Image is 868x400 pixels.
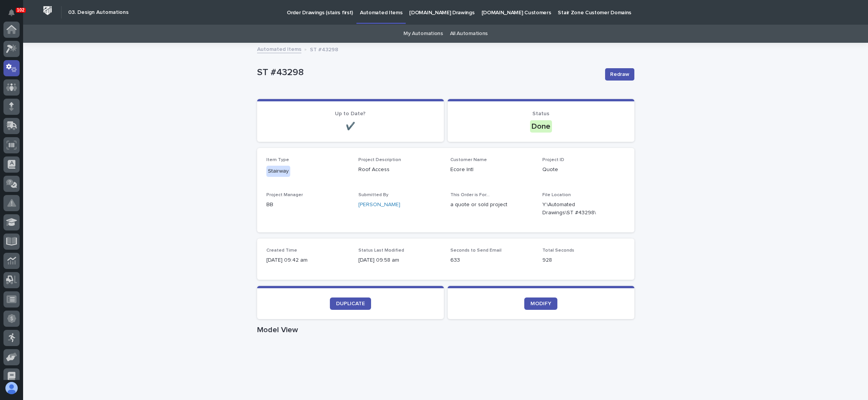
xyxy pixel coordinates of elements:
: Y:\Automated Drawings\ST #43298\ [542,201,607,217]
p: 633 [450,256,533,264]
p: a quote or sold project [450,201,533,209]
p: 928 [542,256,625,264]
p: ST #43298 [257,67,599,78]
a: MODIFY [524,297,557,310]
p: ST #43298 [310,45,338,53]
span: Submitted By [358,193,388,197]
p: [DATE] 09:58 am [358,256,441,264]
button: Notifications [3,5,20,21]
span: DUPLICATE [336,301,365,306]
p: Ecore Intl [450,166,533,174]
button: users-avatar [3,380,20,396]
p: ✔️ [266,122,435,131]
a: My Automations [403,25,443,43]
span: MODIFY [530,301,551,306]
span: Up to Date? [335,111,366,116]
span: Seconds to Send Email [450,248,502,253]
span: Total Seconds [542,248,574,253]
span: Project Manager [266,193,303,197]
span: Redraw [610,71,629,78]
button: Redraw [605,68,634,81]
span: Status [532,111,549,116]
a: All Automations [450,25,488,43]
span: Created Time [266,248,297,253]
p: [DATE] 09:42 am [266,256,349,264]
div: Notifications102 [10,9,20,22]
span: Customer Name [450,158,487,162]
h1: Model View [257,325,634,334]
span: File Location [542,193,571,197]
span: Project ID [542,158,564,162]
div: Done [530,120,552,133]
a: DUPLICATE [330,297,371,310]
h2: 03. Design Automations [68,9,129,16]
div: Stairway [266,166,290,177]
a: [PERSON_NAME] [358,201,400,209]
p: BB [266,201,349,209]
span: Status Last Modified [358,248,404,253]
img: Workspace Logo [40,3,55,18]
p: Roof Access [358,166,441,174]
a: Automated Items [257,44,301,53]
span: Project Description [358,158,401,162]
span: This Order is For... [450,193,490,197]
span: Item Type [266,158,289,162]
p: 102 [17,7,25,13]
p: Quote [542,166,625,174]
